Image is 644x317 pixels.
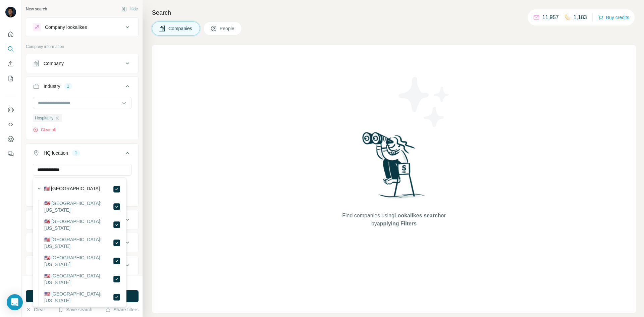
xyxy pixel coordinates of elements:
[44,185,100,193] label: 🇺🇸 [GEOGRAPHIC_DATA]
[394,72,454,132] img: Surfe Illustration - Stars
[64,83,72,89] div: 1
[35,115,53,121] span: Hospitality
[5,28,16,40] button: Quick start
[26,306,45,313] button: Clear
[5,43,16,55] button: Search
[5,118,16,130] button: Use Surfe API
[26,145,138,164] button: HQ location1
[44,236,113,250] label: 🇺🇸 [GEOGRAPHIC_DATA]: [US_STATE]
[44,272,113,286] label: 🇺🇸 [GEOGRAPHIC_DATA]: [US_STATE]
[72,150,80,156] div: 1
[152,8,636,17] h4: Search
[574,13,587,21] p: 1,183
[117,4,143,14] button: Hide
[5,7,16,17] img: Avatar
[26,212,138,228] button: Annual revenue ($)
[26,290,139,302] button: Run search
[220,25,235,32] span: People
[26,44,139,50] p: Company information
[44,218,113,231] label: 🇺🇸 [GEOGRAPHIC_DATA]: [US_STATE]
[377,221,417,226] span: applying Filters
[5,104,16,116] button: Use Surfe on LinkedIn
[58,306,92,313] button: Save search
[26,234,138,251] button: Employees (size)
[44,200,113,213] label: 🇺🇸 [GEOGRAPHIC_DATA]: [US_STATE]
[394,213,441,218] span: Lookalikes search
[44,83,60,90] div: Industry
[44,254,113,268] label: 🇺🇸 [GEOGRAPHIC_DATA]: [US_STATE]
[598,13,629,22] button: Buy credits
[26,19,138,35] button: Company lookalikes
[33,127,56,133] button: Clear all
[26,55,138,71] button: Company
[7,294,23,310] div: Open Intercom Messenger
[168,25,193,32] span: Companies
[5,72,16,85] button: My lists
[44,60,64,67] div: Company
[542,13,559,21] p: 11,957
[5,133,16,145] button: Dashboard
[44,150,68,156] div: HQ location
[105,306,139,313] button: Share filters
[44,290,113,304] label: 🇺🇸 [GEOGRAPHIC_DATA]: [US_STATE]
[26,6,47,12] div: New search
[45,24,87,31] div: Company lookalikes
[359,130,429,205] img: Surfe Illustration - Woman searching with binoculars
[26,78,138,97] button: Industry1
[340,212,447,228] span: Find companies using or by
[5,148,16,160] button: Feedback
[5,58,16,70] button: Enrich CSV
[26,257,138,273] button: Technologies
